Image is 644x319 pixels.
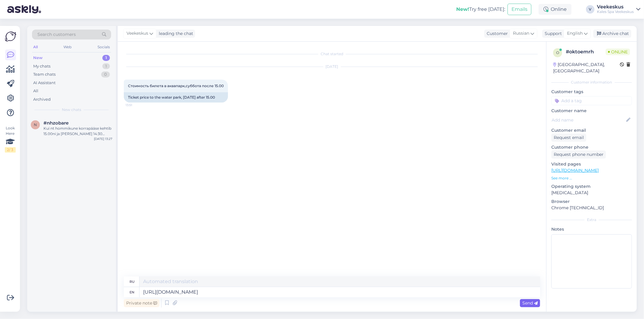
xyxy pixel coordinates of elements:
[43,126,112,137] div: Kui nt hommikune korrapääse kehtib 15.00ni ja [PERSON_NAME] 14:30 korrapääsme, kas see siis läheb...
[124,92,228,103] div: Ticket price to the water park, [DATE] after 15.00
[551,96,632,105] input: Add a tag
[96,43,111,51] div: Socials
[553,62,620,74] div: [GEOGRAPHIC_DATA], [GEOGRAPHIC_DATA]
[551,217,632,223] div: Extra
[33,88,38,94] div: All
[552,117,625,123] input: Add name
[128,84,224,88] span: Стоимость билета в аквапарк,суббота после 15.00
[551,108,632,114] p: Customer name
[542,30,562,37] div: Support
[556,50,559,55] span: o
[43,120,69,126] span: #nhzobare
[551,134,586,142] div: Request email
[597,5,640,14] a: VeekeskusKales Spa Veekeskus
[126,103,148,107] span: 13:51
[551,80,632,85] div: Customer information
[606,49,630,55] span: Online
[102,55,110,61] div: 1
[551,205,632,211] p: Chrome [TECHNICAL_ID]
[37,31,76,38] span: Search customers
[124,64,540,69] div: [DATE]
[156,30,193,37] div: leading the chat
[62,107,81,112] span: New chats
[127,30,148,37] span: Veekeskus
[456,6,469,12] b: New!
[130,287,135,297] div: en
[33,71,56,77] div: Team chats
[597,5,634,9] div: Veekeskus
[5,125,16,153] div: Look Here
[551,127,632,134] p: Customer email
[566,48,606,55] div: # oktoemrh
[551,150,606,159] div: Request phone number
[32,43,39,51] div: All
[33,80,56,86] div: AI Assistant
[484,30,508,37] div: Customer
[593,30,631,38] div: Archive chat
[586,5,594,14] div: V
[5,31,16,42] img: Askly Logo
[102,63,110,69] div: 1
[139,287,540,297] textarea: [URL][DOMAIN_NAME]
[130,276,135,287] div: ru
[551,161,632,167] p: Visited pages
[539,4,572,15] div: Online
[551,226,632,232] p: Notes
[33,63,50,69] div: My chats
[551,183,632,190] p: Operating system
[124,299,159,307] div: Private note
[522,300,538,306] span: Send
[62,43,73,51] div: Web
[94,137,112,141] div: [DATE] 13:27
[551,198,632,205] p: Browser
[456,6,505,13] div: Try free [DATE]:
[34,122,37,127] span: n
[33,96,51,103] div: Archived
[513,30,529,37] span: Russian
[508,4,531,15] button: Emails
[124,51,540,57] div: Chat started
[551,144,632,150] p: Customer phone
[567,30,583,37] span: English
[551,190,632,196] p: [MEDICAL_DATA]
[551,89,632,95] p: Customer tags
[101,71,110,77] div: 0
[597,9,634,14] div: Kales Spa Veekeskus
[33,55,43,61] div: New
[551,175,632,181] p: See more ...
[5,147,16,153] div: 2 / 3
[551,168,599,173] a: [URL][DOMAIN_NAME]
